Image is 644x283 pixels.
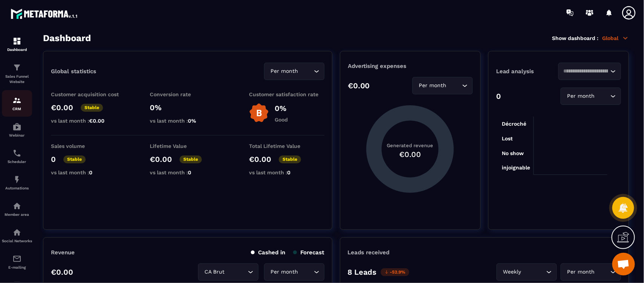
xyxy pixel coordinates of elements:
a: social-networksocial-networkSocial Networks [2,222,32,249]
img: automations [12,175,22,184]
p: €0.00 [51,103,73,112]
a: automationsautomationsAutomations [2,169,32,196]
p: Good [275,117,288,123]
div: Search for option [561,88,621,105]
p: Stable [279,155,301,163]
a: formationformationDashboard [2,31,32,57]
span: Per month [566,92,596,100]
a: Ouvrir le chat [612,253,635,275]
p: Total Lifetime Value [249,143,324,149]
p: Customer acquisition cost [51,91,126,97]
img: automations [12,201,22,211]
img: formation [12,37,22,46]
p: 0% [275,104,288,113]
div: Search for option [412,77,473,94]
span: €0.00 [89,118,105,124]
p: 0 [496,92,501,101]
p: vs last month : [51,118,126,124]
p: 8 Leads [348,268,377,277]
a: emailemailE-mailing [2,249,32,275]
p: Webinar [2,133,32,137]
div: Search for option [264,263,324,281]
p: Global [602,35,629,42]
img: logo [11,7,78,20]
p: Sales volume [51,143,126,149]
div: Search for option [496,263,557,281]
div: Search for option [561,263,621,281]
div: Search for option [558,63,621,80]
p: Conversion rate [150,91,225,97]
tspan: injoignable [502,165,530,171]
span: Per month [566,268,596,276]
img: scheduler [12,149,22,158]
p: €0.00 [150,155,172,164]
img: automations [12,122,22,131]
p: vs last month : [150,118,225,124]
tspan: No show [502,150,524,156]
p: €0.00 [51,268,73,277]
input: Search for option [563,67,609,75]
p: €0.00 [249,155,271,164]
div: Search for option [198,263,258,281]
p: Sales Funnel Website [2,74,32,85]
p: Member area [2,212,32,217]
p: Stable [180,155,202,163]
span: Weekly [501,268,523,276]
input: Search for option [596,268,609,276]
span: 0% [188,118,196,124]
tspan: Lost [502,135,513,141]
input: Search for option [448,82,460,90]
p: E-mailing [2,265,32,269]
img: email [12,254,22,263]
span: Per month [417,82,448,90]
p: Stable [63,155,86,163]
a: formationformationCRM [2,90,32,117]
input: Search for option [523,268,544,276]
span: Per month [269,67,300,75]
div: Search for option [264,63,324,80]
p: Show dashboard : [552,35,598,41]
p: -52.9% [381,268,409,276]
p: Advertising expenses [348,63,473,69]
p: vs last month : [150,169,225,175]
input: Search for option [226,268,246,276]
span: 0 [188,169,191,175]
input: Search for option [596,92,609,100]
img: b-badge-o.b3b20ee6.svg [249,103,269,123]
a: automationsautomationsWebinar [2,117,32,143]
p: Leads received [348,249,390,256]
input: Search for option [300,67,312,75]
h3: Dashboard [43,33,91,43]
p: 0% [150,103,225,112]
a: automationsautomationsMember area [2,196,32,222]
p: Dashboard [2,48,32,52]
img: social-network [12,228,22,237]
img: formation [12,96,22,105]
p: Lead analysis [496,68,559,75]
tspan: Décroché [502,121,527,127]
span: CA Brut [203,268,226,276]
p: Global statistics [51,68,96,75]
img: formation [12,63,22,72]
p: Customer satisfaction rate [249,91,324,97]
p: €0.00 [348,81,370,90]
p: Automations [2,186,32,190]
p: CRM [2,107,32,111]
span: 0 [89,169,92,175]
p: Lifetime Value [150,143,225,149]
p: Revenue [51,249,75,256]
p: 0 [51,155,56,164]
p: Social Networks [2,239,32,243]
p: Scheduler [2,160,32,164]
p: vs last month : [249,169,324,175]
span: 0 [287,169,290,175]
span: Per month [269,268,300,276]
p: vs last month : [51,169,126,175]
p: Forecast [293,249,324,256]
a: schedulerschedulerScheduler [2,143,32,169]
input: Search for option [300,268,312,276]
p: Stable [81,104,103,112]
a: formationformationSales Funnel Website [2,57,32,90]
p: Cashed in [251,249,286,256]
